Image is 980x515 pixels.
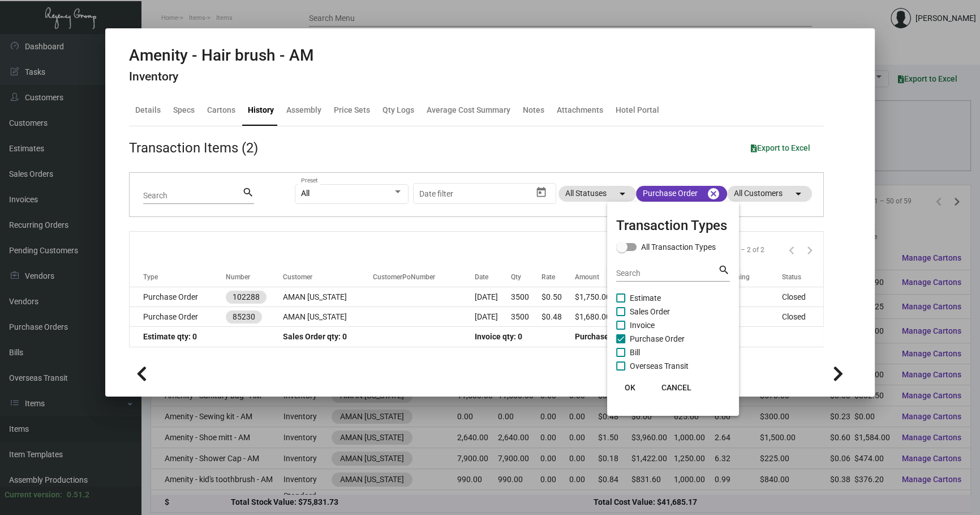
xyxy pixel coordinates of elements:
span: All Transaction Types [641,240,716,254]
button: CANCEL [652,377,700,398]
span: OK [625,383,635,392]
span: Overseas Transit [630,359,689,373]
div: Current version: [5,489,62,501]
span: Bill [630,346,640,359]
button: OK [612,377,648,398]
span: Purchase Order [630,332,685,346]
mat-card-title: Transaction Types [616,215,730,236]
div: 0.51.2 [67,489,89,501]
span: Invoice [630,318,655,332]
span: CANCEL [661,383,691,392]
span: Estimate [630,291,661,305]
span: Sales Order [630,305,670,318]
mat-icon: search [718,263,730,277]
